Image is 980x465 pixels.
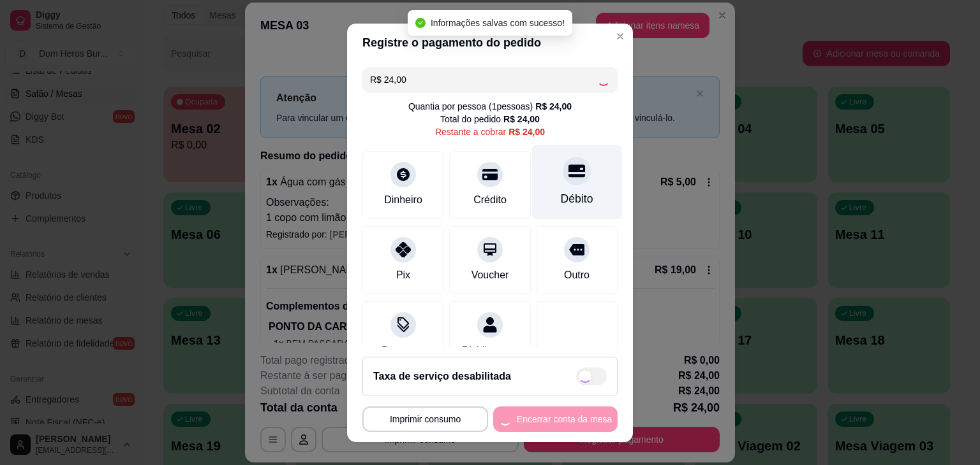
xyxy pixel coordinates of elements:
[373,369,511,384] h2: Taxa de serviço desabilitada
[382,343,425,358] div: Desconto
[435,125,545,138] div: Restante a cobrar
[347,24,633,62] header: Registre o pagamento do pedido
[370,67,597,92] input: Ex.: hambúrguer de cordeiro
[408,100,572,113] div: Quantia por pessoa ( 1 pessoas)
[535,100,572,113] div: R$ 24,00
[462,343,518,358] div: Dividir conta
[564,268,590,283] div: Outro
[597,73,610,86] div: Loading
[561,190,593,207] div: Débito
[396,268,410,283] div: Pix
[471,268,509,283] div: Voucher
[440,113,540,125] div: Total do pedido
[415,18,426,28] span: check-circle
[362,406,488,432] button: Imprimir consumo
[610,26,630,46] button: Close
[473,192,507,208] div: Crédito
[509,125,545,138] div: R$ 24,00
[384,192,422,208] div: Dinheiro
[503,113,540,125] div: R$ 24,00
[431,18,565,28] span: Informações salvas com sucesso!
